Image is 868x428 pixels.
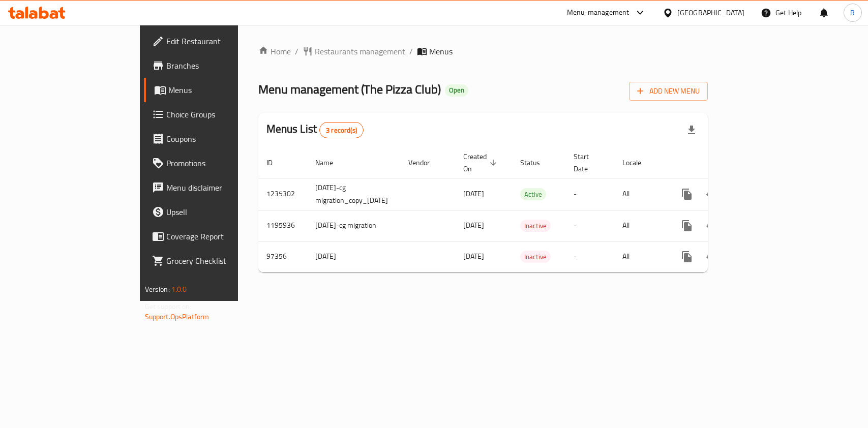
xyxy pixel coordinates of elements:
[307,241,400,272] td: [DATE]
[850,7,855,18] span: R
[520,157,553,169] span: Status
[315,157,346,169] span: Name
[168,84,277,96] span: Menus
[463,250,484,263] span: [DATE]
[258,147,781,272] table: enhanced table
[463,219,484,232] span: [DATE]
[637,85,700,98] span: Add New Menu
[520,251,551,263] span: Inactive
[565,241,614,272] td: -
[675,182,699,206] button: more
[614,241,667,272] td: All
[266,121,364,138] h2: Menus List
[614,178,667,210] td: All
[166,230,277,242] span: Coverage Report
[445,86,468,95] span: Open
[166,59,277,72] span: Branches
[295,45,298,57] li: /
[145,283,170,296] span: Version:
[166,181,277,194] span: Menu disclaimer
[144,224,285,249] a: Coverage Report
[171,283,187,296] span: 1.0.0
[463,150,500,175] span: Created On
[614,210,667,241] td: All
[629,82,708,101] button: Add New Menu
[144,200,285,224] a: Upsell
[565,178,614,210] td: -
[320,126,363,135] span: 3 record(s)
[166,206,277,218] span: Upsell
[679,118,704,142] div: Export file
[408,157,443,169] span: Vendor
[144,127,285,151] a: Coupons
[445,84,468,97] div: Open
[675,213,699,238] button: more
[574,150,602,175] span: Start Date
[520,251,551,263] div: Inactive
[677,7,744,18] div: [GEOGRAPHIC_DATA]
[258,45,708,57] nav: breadcrumb
[675,244,699,269] button: more
[144,53,285,78] a: Branches
[303,45,405,57] a: Restaurants management
[258,78,441,101] span: Menu management ( The Pizza Club )
[145,300,192,313] span: Get support on:
[699,213,724,238] button: Change Status
[144,78,285,102] a: Menus
[409,45,413,57] li: /
[144,29,285,53] a: Edit Restaurant
[145,310,209,323] a: Support.OpsPlatform
[166,157,277,169] span: Promotions
[429,45,453,57] span: Menus
[567,7,630,19] div: Menu-management
[520,220,551,232] span: Inactive
[307,210,400,241] td: [DATE]-cg migration
[166,35,277,47] span: Edit Restaurant
[307,178,400,210] td: [DATE]-cg migration_copy_[DATE]
[315,45,405,57] span: Restaurants management
[144,102,285,127] a: Choice Groups
[166,133,277,145] span: Coupons
[266,157,286,169] span: ID
[463,187,484,200] span: [DATE]
[144,175,285,200] a: Menu disclaimer
[144,151,285,175] a: Promotions
[144,249,285,273] a: Grocery Checklist
[166,255,277,267] span: Grocery Checklist
[622,157,654,169] span: Locale
[166,108,277,120] span: Choice Groups
[667,147,781,178] th: Actions
[565,210,614,241] td: -
[319,122,364,138] div: Total records count
[699,244,724,269] button: Change Status
[520,189,546,200] span: Active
